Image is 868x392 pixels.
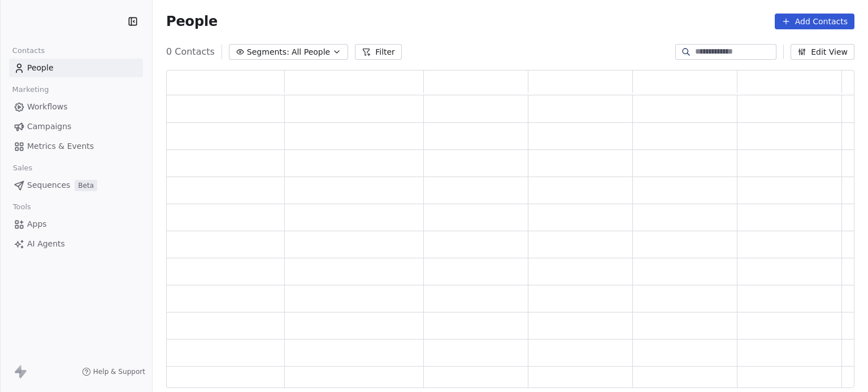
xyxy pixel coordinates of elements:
button: Filter [355,44,402,60]
a: SequencesBeta [9,176,143,195]
a: Help & Support [82,367,145,376]
span: Tools [8,199,36,215]
button: Add Contacts [775,14,854,29]
a: Campaigns [9,117,143,136]
span: Help & Support [93,367,145,376]
span: 0 Contacts [166,45,215,59]
span: Marketing [7,81,54,98]
button: Edit View [791,44,854,60]
span: AI Agents [27,238,65,250]
span: Segments: [247,46,289,58]
span: People [166,13,218,30]
span: Apps [27,218,47,230]
span: All People [292,46,330,58]
a: People [9,59,143,77]
span: Contacts [7,42,50,59]
a: Workflows [9,98,143,116]
span: People [27,62,54,74]
span: Beta [75,180,97,191]
span: Sequences [27,179,70,191]
span: Campaigns [27,121,71,133]
a: Apps [9,215,143,234]
a: Metrics & Events [9,137,143,156]
span: Workflows [27,101,68,113]
span: Metrics & Events [27,140,94,152]
a: AI Agents [9,235,143,253]
span: Sales [8,160,37,177]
